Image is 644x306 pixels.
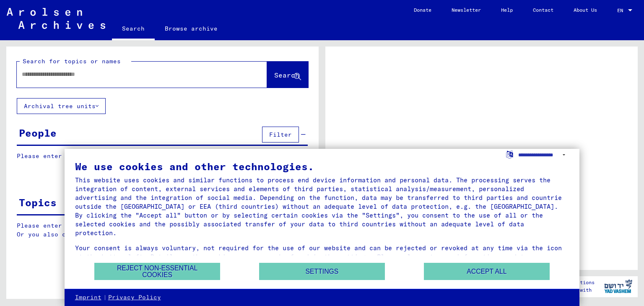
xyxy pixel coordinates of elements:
[617,8,626,13] span: EN
[259,263,385,280] button: Settings
[424,263,550,280] button: Accept all
[262,127,299,143] button: Filter
[155,18,228,39] a: Browse archive
[17,98,106,114] button: Archival tree units
[75,244,569,270] div: Your consent is always voluntary, not required for the use of our website and can be rejected or ...
[23,57,121,65] mat-label: Search for topics or names
[269,131,292,138] span: Filter
[267,62,308,88] button: Search
[112,18,155,40] a: Search
[19,195,57,210] div: Topics
[274,71,299,79] span: Search
[17,152,308,161] p: Please enter a search term or set filters to get results.
[94,263,220,280] button: Reject non-essential cookies
[19,125,57,140] div: People
[75,161,569,171] div: We use cookies and other technologies.
[75,176,569,237] div: This website uses cookies and similar functions to process end device information and personal da...
[602,276,634,297] img: yv_logo.png
[17,221,308,239] p: Please enter a search term or set filters to get results. Or you also can browse the manually.
[108,293,161,302] a: Privacy Policy
[75,293,101,302] a: Imprint
[7,8,105,29] img: Arolsen_neg.svg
